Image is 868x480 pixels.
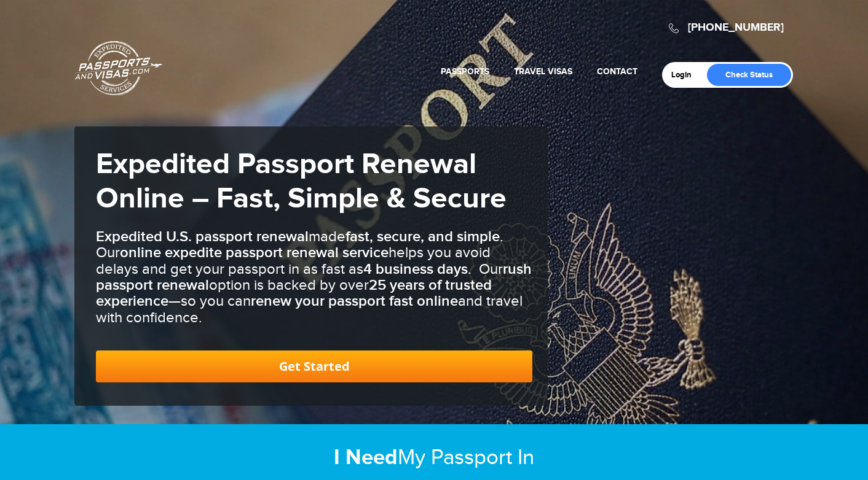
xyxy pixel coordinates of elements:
strong: I Need [334,444,398,471]
a: Get Started [96,350,532,382]
h3: made . Our helps you avoid delays and get your passport in as fast as . Our option is backed by o... [96,229,532,326]
a: [PHONE_NUMBER] [688,21,784,34]
strong: Expedited Passport Renewal Online – Fast, Simple & Secure [96,147,507,217]
a: Passports [441,66,489,77]
a: Passports & [DOMAIN_NAME] [75,41,162,96]
b: online expedite passport renewal service [120,244,389,261]
a: Travel Visas [514,66,572,77]
b: renew your passport fast online [251,292,458,310]
a: Contact [597,66,637,77]
span: Passport In [431,445,534,470]
b: Expedited U.S. passport renewal [96,228,309,246]
b: 25 years of trusted experience [96,276,492,310]
h2: My [74,444,794,471]
b: rush passport renewal [96,260,532,294]
b: fast, secure, and simple [345,228,500,246]
a: Login [671,70,700,80]
a: Check Status [707,64,791,86]
b: 4 business days [363,260,468,278]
